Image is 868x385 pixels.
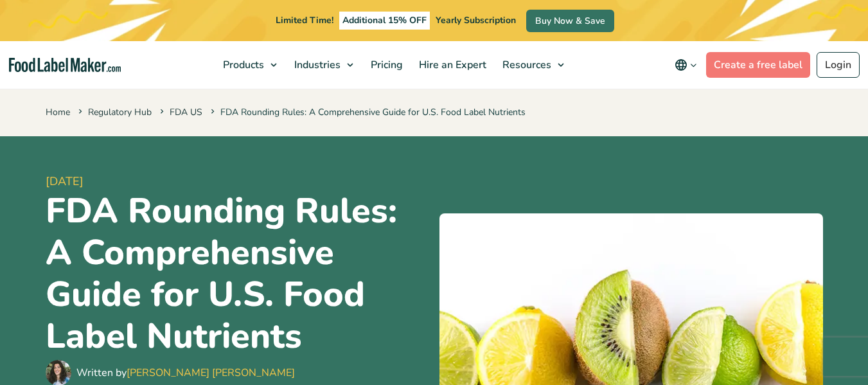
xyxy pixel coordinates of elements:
[415,58,488,72] span: Hire an Expert
[290,58,342,72] span: Industries
[76,365,295,381] div: Written by
[46,106,70,118] a: Home
[817,52,860,78] a: Login
[363,41,408,89] a: Pricing
[499,58,553,72] span: Resources
[495,41,571,89] a: Resources
[339,12,430,30] span: Additional 15% OFF
[526,10,614,32] a: Buy Now & Save
[215,41,283,89] a: Products
[436,14,516,26] span: Yearly Subscription
[367,58,404,72] span: Pricing
[88,106,152,118] a: Regulatory Hub
[46,173,429,190] span: [DATE]
[46,190,429,357] h1: FDA Rounding Rules: A Comprehensive Guide for U.S. Food Label Nutrients
[208,106,526,118] span: FDA Rounding Rules: A Comprehensive Guide for U.S. Food Label Nutrients
[170,106,202,118] a: FDA US
[219,58,265,72] span: Products
[411,41,492,89] a: Hire an Expert
[287,41,360,89] a: Industries
[706,52,810,78] a: Create a free label
[276,14,333,26] span: Limited Time!
[127,366,295,380] a: [PERSON_NAME] [PERSON_NAME]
